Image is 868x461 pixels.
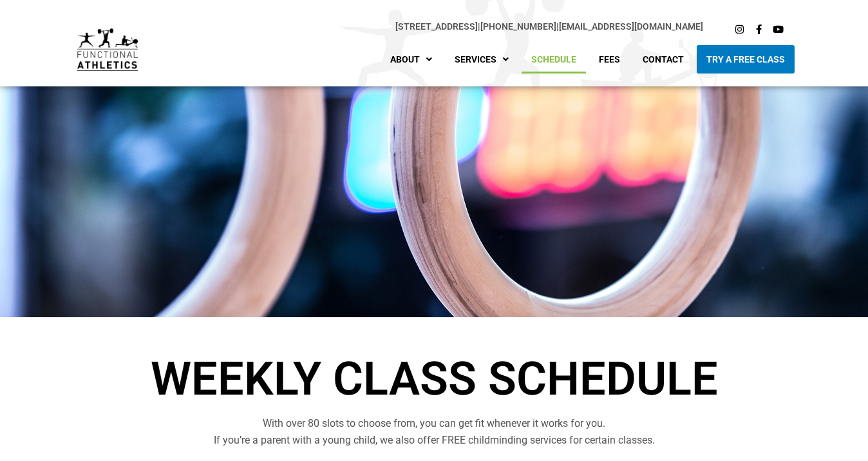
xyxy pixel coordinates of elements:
a: About [381,45,442,74]
a: [EMAIL_ADDRESS][DOMAIN_NAME] [559,21,703,32]
p: | [164,19,703,34]
a: Schedule [522,45,586,74]
img: default-logo [77,28,138,70]
a: [STREET_ADDRESS] [395,21,478,32]
h1: Weekly Class Schedule [73,356,795,402]
a: [PHONE_NUMBER] [480,21,556,32]
span: | [395,21,480,32]
a: Contact [633,45,693,74]
a: Fees [589,45,630,74]
p: With over 80 slots to choose from, you can get fit whenever it works for you. If you’re a parent ... [73,415,795,449]
a: Services [445,45,518,74]
a: Try A Free Class [697,45,795,74]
